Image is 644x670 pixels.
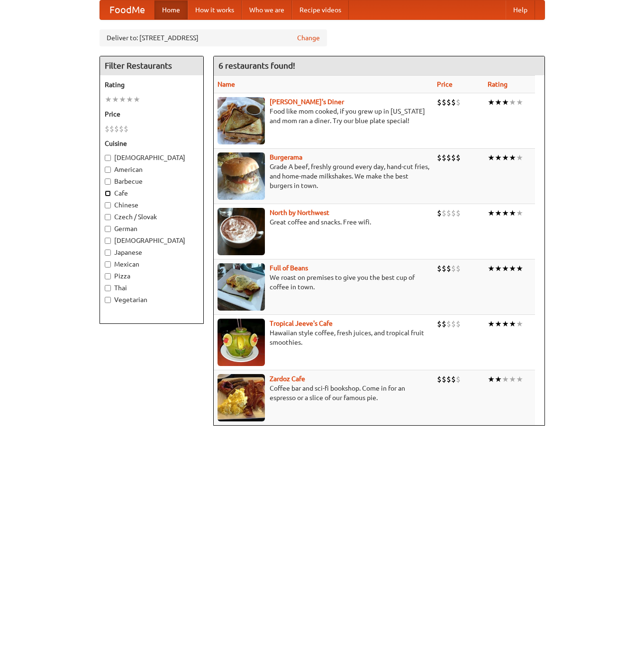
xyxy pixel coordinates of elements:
[506,0,535,19] a: Help
[270,264,308,272] a: Full of Beans
[105,238,111,244] input: [DEMOGRAPHIC_DATA]
[105,188,199,198] label: Cafe
[495,152,502,163] li: ★
[218,80,235,88] a: Name
[451,374,456,384] li: $
[105,285,111,291] input: Thai
[495,374,502,384] li: ★
[270,153,302,161] a: Burgerama
[270,375,305,383] b: Zardoz Cafe
[105,250,111,256] input: Japanese
[442,208,446,218] li: $
[105,214,111,220] input: Czech / Slovak
[446,319,451,329] li: $
[105,259,199,269] label: Mexican
[114,124,119,134] li: $
[488,80,508,88] a: Rating
[270,209,329,216] a: North by Northwest
[456,319,461,329] li: $
[488,319,495,329] li: ★
[105,109,199,119] h5: Price
[446,263,451,274] li: $
[109,124,114,134] li: $
[119,124,124,134] li: $
[456,374,461,384] li: $
[105,224,199,233] label: German
[242,0,292,19] a: Who we are
[218,328,429,347] p: Hawaiian style coffee, fresh juices, and tropical fruit smoothies.
[218,217,429,227] p: Great coffee and snacks. Free wifi.
[100,29,327,46] div: Deliver to: [STREET_ADDRESS]
[509,208,516,218] li: ★
[456,152,461,163] li: $
[100,56,203,75] h4: Filter Restaurants
[126,94,133,105] li: ★
[218,384,429,402] p: Coffee bar and sci-fi bookshop. Come in for an espresso or a slice of our famous pie.
[516,208,523,218] li: ★
[105,261,111,268] input: Mexican
[105,167,111,173] input: American
[516,97,523,107] li: ★
[292,0,349,19] a: Recipe videos
[451,263,456,274] li: $
[105,202,111,208] input: Chinese
[218,152,265,200] img: burgerama.jpg
[456,263,461,274] li: $
[451,97,456,107] li: $
[446,152,451,163] li: $
[218,208,265,255] img: north.jpg
[105,155,111,161] input: [DEMOGRAPHIC_DATA]
[488,152,495,163] li: ★
[105,153,199,162] label: [DEMOGRAPHIC_DATA]
[297,33,320,43] a: Change
[437,97,442,107] li: $
[437,80,453,88] a: Price
[446,208,451,218] li: $
[218,263,265,311] img: beans.jpg
[437,208,442,218] li: $
[509,374,516,384] li: ★
[502,263,509,274] li: ★
[516,263,523,274] li: ★
[124,124,128,134] li: $
[502,208,509,218] li: ★
[105,248,199,257] label: Japanese
[456,97,461,107] li: $
[218,97,265,144] img: sallys.jpg
[119,94,126,105] li: ★
[133,94,140,105] li: ★
[495,319,502,329] li: ★
[100,0,154,19] a: FoodMe
[105,177,199,186] label: Barbecue
[105,212,199,222] label: Czech / Slovak
[105,295,199,304] label: Vegetarian
[105,297,111,303] input: Vegetarian
[488,263,495,274] li: ★
[446,97,451,107] li: $
[105,179,111,185] input: Barbecue
[105,271,199,281] label: Pizza
[446,374,451,384] li: $
[437,374,442,384] li: $
[270,98,344,106] b: [PERSON_NAME]'s Diner
[105,200,199,210] label: Chinese
[105,94,112,105] li: ★
[442,374,446,384] li: $
[218,374,265,421] img: zardoz.jpg
[105,236,199,245] label: [DEMOGRAPHIC_DATA]
[451,319,456,329] li: $
[437,263,442,274] li: $
[516,374,523,384] li: ★
[488,374,495,384] li: ★
[509,319,516,329] li: ★
[442,263,446,274] li: $
[509,263,516,274] li: ★
[270,320,333,327] a: Tropical Jeeve's Cafe
[488,97,495,107] li: ★
[105,190,111,197] input: Cafe
[112,94,119,105] li: ★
